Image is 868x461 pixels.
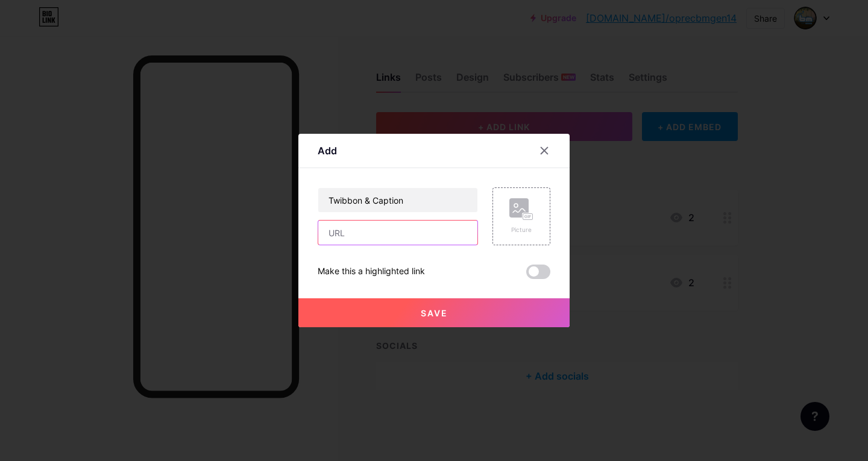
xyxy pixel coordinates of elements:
[298,298,570,327] button: Save
[318,221,477,245] input: URL
[318,265,425,279] div: Make this a highlighted link
[421,308,448,318] span: Save
[509,225,533,234] div: Picture
[318,143,337,158] div: Add
[318,188,477,212] input: Title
